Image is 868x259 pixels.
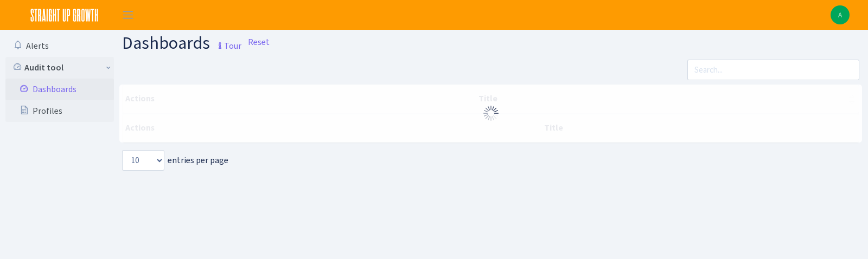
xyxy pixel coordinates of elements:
a: Tour [210,31,241,54]
a: Dashboards [5,79,114,100]
select: entries per page [122,150,164,171]
h1: Dashboards [122,34,241,55]
img: Alisha [831,5,850,24]
button: Toggle navigation [114,6,142,24]
input: Search... [687,60,859,80]
a: A [831,5,850,24]
a: Alerts [5,35,114,57]
label: entries per page [122,150,228,171]
img: Processing... [482,105,500,122]
a: Profiles [5,100,114,122]
a: Reset [248,36,270,49]
a: Audit tool [5,57,114,79]
small: Tour [213,37,241,55]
